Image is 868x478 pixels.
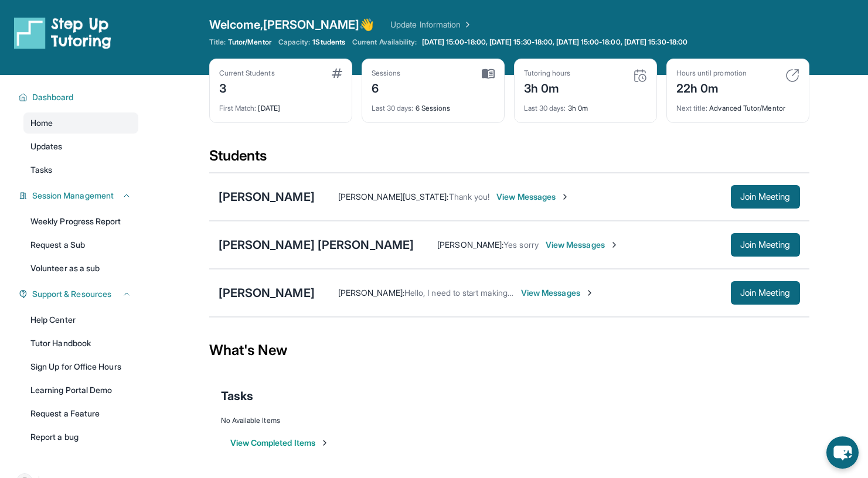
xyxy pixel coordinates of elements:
a: Learning Portal Demo [23,380,138,401]
a: Tutor Handbook [23,333,138,354]
a: [DATE] 15:00-18:00, [DATE] 15:30-18:00, [DATE] 15:00-18:00, [DATE] 15:30-18:00 [420,37,690,47]
span: Session Management [32,190,114,202]
a: Sign Up for Office Hours [23,356,138,377]
div: Students [209,146,809,172]
button: Session Management [28,190,131,202]
div: Sessions [372,69,401,78]
a: Request a Sub [23,234,138,255]
div: [PERSON_NAME] [219,285,315,301]
img: Chevron Right [461,19,472,30]
span: First Match : [219,104,257,112]
div: Advanced Tutor/Mentor [676,97,799,113]
span: Last 30 days : [372,104,414,112]
span: View Messages [521,287,594,299]
span: Support & Resources [32,288,111,300]
span: 1 Students [312,37,345,47]
span: Next title : [676,104,708,112]
img: logo [14,16,111,49]
span: Tasks [30,164,52,176]
button: Join Meeting [731,233,800,257]
span: Join Meeting [740,289,791,296]
img: card [332,69,342,78]
span: [PERSON_NAME][US_STATE] : [338,192,449,202]
span: [DATE] 15:00-18:00, [DATE] 15:30-18:00, [DATE] 15:00-18:00, [DATE] 15:30-18:00 [422,37,687,47]
div: 3h 0m [524,97,647,113]
img: Chevron-Right [560,192,570,202]
a: Home [23,112,138,134]
a: Help Center [23,309,138,330]
span: Last 30 days : [524,104,566,112]
img: card [785,69,799,83]
a: Weekly Progress Report [23,211,138,232]
a: Report a bug [23,426,138,448]
div: [DATE] [219,97,342,113]
span: View Messages [546,239,619,251]
span: View Messages [496,191,570,203]
div: Current Students [219,69,275,78]
span: Title: [209,37,226,47]
img: card [633,69,647,83]
span: [PERSON_NAME] : [437,240,503,250]
a: Request a Feature [23,403,138,424]
button: Support & Resources [28,288,131,300]
img: card [482,69,495,79]
div: 3 [219,78,275,97]
button: Dashboard [28,91,131,103]
button: chat-button [826,436,859,469]
div: 6 Sessions [372,97,495,113]
div: No Available Items [221,416,798,425]
a: Volunteer as a sub [23,258,138,279]
div: [PERSON_NAME] [219,189,315,205]
button: Join Meeting [731,281,800,305]
button: View Completed Items [230,437,329,449]
span: Capacity: [278,37,311,47]
span: Tutor/Mentor [228,37,271,47]
span: Dashboard [32,91,74,103]
a: Tasks [23,159,138,180]
img: Chevron-Right [610,240,619,250]
span: [PERSON_NAME] : [338,288,404,298]
div: 22h 0m [676,78,747,97]
span: Thank you! [449,192,490,202]
div: Hours until promotion [676,69,747,78]
img: Chevron-Right [585,288,594,298]
span: Current Availability: [352,37,417,47]
span: Tasks [221,388,253,404]
span: Yes sorry [503,240,539,250]
div: [PERSON_NAME] [PERSON_NAME] [219,237,414,253]
span: Join Meeting [740,193,791,200]
a: Updates [23,136,138,157]
span: Home [30,117,53,129]
div: What's New [209,325,809,376]
span: Join Meeting [740,241,791,248]
div: 3h 0m [524,78,571,97]
span: Welcome, [PERSON_NAME] 👋 [209,16,375,33]
div: Tutoring hours [524,69,571,78]
a: Update Information [390,19,472,30]
div: 6 [372,78,401,97]
button: Join Meeting [731,185,800,209]
span: Updates [30,141,63,152]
